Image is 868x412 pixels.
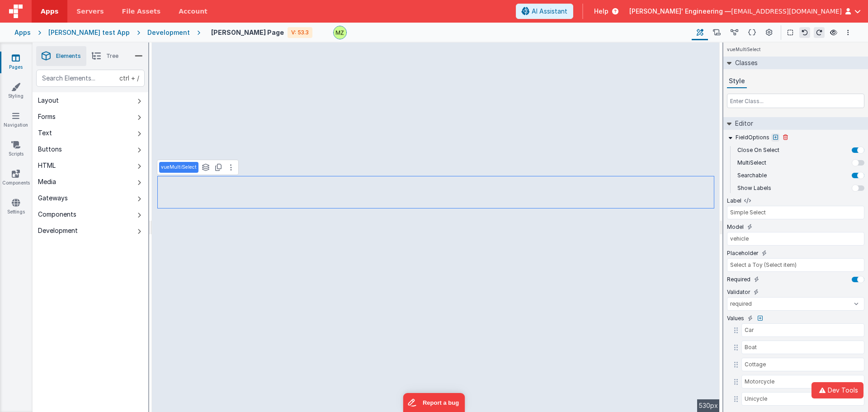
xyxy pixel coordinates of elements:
span: File Assets [122,7,161,16]
label: Show Labels [737,185,771,192]
button: Forms [33,109,148,125]
div: Gateways [38,194,68,203]
span: Servers [76,7,104,16]
label: Searchable [737,172,767,179]
div: HTML [38,161,56,170]
h2: Classes [731,57,758,69]
div: Forms [38,112,56,121]
img: e6f0a7b3287e646a671e5b5b3f58e766 [334,26,346,39]
span: AI Assistant [532,7,567,16]
label: Model [727,223,744,231]
iframe: Marker.io feedback button [403,393,465,412]
div: Media [38,177,56,186]
button: Media [33,174,148,190]
div: Apps [14,28,31,37]
div: Components [38,210,76,219]
div: Layout [38,96,59,105]
label: FieldOptions [736,134,769,141]
span: Apps [41,7,58,16]
input: Search Elements... [36,70,145,87]
button: Options [843,27,854,38]
p: vueMultiSelect [161,164,197,171]
label: Close On Select [737,147,779,154]
div: Text [38,128,52,137]
button: Components [33,206,148,223]
button: Development [33,223,148,239]
label: Required [727,276,750,283]
button: HTML [33,157,148,174]
span: Help [594,7,609,16]
button: Dev Tools [811,382,863,398]
button: Buttons [33,141,148,157]
label: Placeholder [727,250,758,257]
label: Validator [727,289,750,296]
label: MultiSelect [737,159,766,166]
span: [EMAIL_ADDRESS][DOMAIN_NAME] [731,7,842,16]
button: Gateways [33,190,148,206]
div: Development [147,28,190,37]
div: V: 53.3 [288,27,312,38]
h4: [PERSON_NAME] Page [211,28,284,37]
div: --> [152,43,720,412]
button: Style [727,75,747,88]
span: [PERSON_NAME]' Engineering — [629,7,731,16]
div: 530px [697,399,720,412]
button: [PERSON_NAME]' Engineering — [EMAIL_ADDRESS][DOMAIN_NAME] [629,7,861,16]
h2: Editor [731,117,753,130]
div: [PERSON_NAME] test App [48,28,130,37]
div: Buttons [38,145,62,154]
button: Text [33,125,148,141]
input: Enter Class... [727,94,864,108]
span: Elements [56,52,81,60]
span: Tree [106,52,118,60]
div: ctrl [119,74,129,83]
button: AI Assistant [516,4,573,19]
h4: vueMultiSelect [723,43,764,57]
div: Development [38,226,78,235]
button: Layout [33,92,148,109]
label: Values [727,315,744,322]
label: Label [727,197,741,204]
span: + / [119,70,139,87]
